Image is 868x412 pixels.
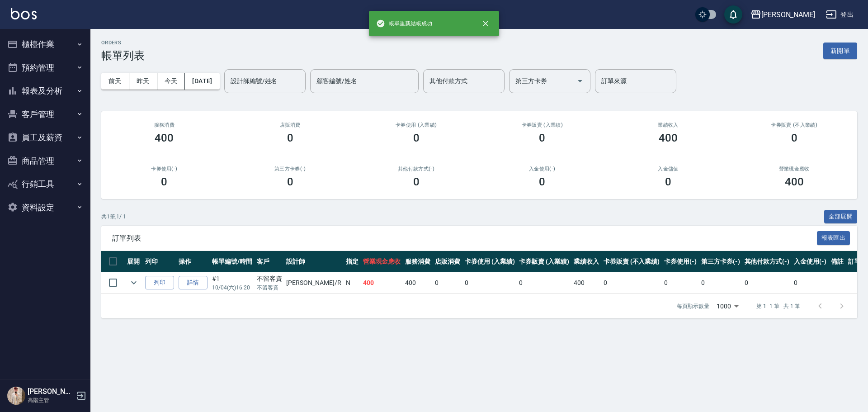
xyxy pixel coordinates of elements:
[433,272,462,294] td: 0
[662,251,699,272] th: 卡券使用(-)
[112,234,817,243] span: 訂單列表
[155,132,174,144] h3: 400
[176,251,210,272] th: 操作
[28,387,74,396] h5: [PERSON_NAME]
[179,276,208,290] a: 詳情
[616,166,721,172] h2: 入金儲值
[284,251,343,272] th: 設計師
[601,272,662,294] td: 0
[823,43,857,59] button: 新開單
[238,122,343,128] h2: 店販消費
[7,387,25,405] img: Person
[4,196,87,219] button: 資料設定
[490,166,594,172] h2: 入金使用(-)
[101,73,129,90] button: 前天
[255,251,284,272] th: 客戶
[238,166,343,172] h2: 第三方卡券(-)
[601,251,662,272] th: 卡券販賣 (不入業績)
[125,251,143,272] th: 展開
[4,103,87,126] button: 客戶管理
[822,6,857,23] button: 登出
[212,284,252,292] p: 10/04 (六) 16:20
[257,284,282,292] p: 不留客資
[573,74,587,88] button: Open
[4,126,87,149] button: 員工及薪資
[659,132,678,144] h3: 400
[403,272,433,294] td: 400
[101,213,126,221] p: 共 1 筆, 1 / 1
[699,251,742,272] th: 第三方卡券(-)
[4,172,87,196] button: 行銷工具
[742,272,792,294] td: 0
[112,166,217,172] h2: 卡券使用(-)
[539,132,545,144] h3: 0
[792,251,829,272] th: 入金使用(-)
[129,73,157,90] button: 昨天
[185,73,219,90] button: [DATE]
[4,149,87,173] button: 商品管理
[112,122,217,128] h3: 服務消費
[724,5,742,24] button: save
[4,56,87,80] button: 預約管理
[413,132,420,144] h3: 0
[287,132,293,144] h3: 0
[361,272,403,294] td: 400
[413,175,420,188] h3: 0
[792,272,829,294] td: 0
[823,46,857,55] a: 新開單
[257,274,282,284] div: 不留客資
[28,396,74,404] p: 高階主管
[4,79,87,103] button: 報表及分析
[517,272,571,294] td: 0
[785,175,804,188] h3: 400
[571,272,601,294] td: 400
[462,251,517,272] th: 卡券使用 (入業績)
[364,122,468,128] h2: 卡券使用 (入業績)
[616,122,721,128] h2: 業績收入
[376,19,432,28] span: 帳單重新結帳成功
[699,272,742,294] td: 0
[101,40,145,46] h2: ORDERS
[101,49,145,62] h3: 帳單列表
[143,251,176,272] th: 列印
[713,294,742,318] div: 1000
[817,231,850,245] button: 報表匯出
[742,251,792,272] th: 其他付款方式(-)
[677,302,709,310] p: 每頁顯示數量
[127,276,141,289] button: expand row
[344,272,361,294] td: N
[490,122,594,128] h2: 卡券販賣 (入業績)
[4,33,87,56] button: 櫃檯作業
[462,272,517,294] td: 0
[157,73,185,90] button: 今天
[364,166,468,172] h2: 其他付款方式(-)
[742,122,846,128] h2: 卡券販賣 (不入業績)
[756,302,800,310] p: 第 1–1 筆 共 1 筆
[210,251,255,272] th: 帳單編號/時間
[791,132,797,144] h3: 0
[742,166,846,172] h2: 營業現金應收
[433,251,462,272] th: 店販消費
[761,9,815,20] div: [PERSON_NAME]
[210,272,255,294] td: #1
[361,251,403,272] th: 營業現金應收
[11,8,37,19] img: Logo
[824,210,858,224] button: 全部展開
[145,276,174,290] button: 列印
[747,5,819,24] button: [PERSON_NAME]
[517,251,571,272] th: 卡券販賣 (入業績)
[476,14,495,33] button: close
[403,251,433,272] th: 服務消費
[287,175,293,188] h3: 0
[817,233,850,242] a: 報表匯出
[665,175,671,188] h3: 0
[161,175,167,188] h3: 0
[829,251,846,272] th: 備註
[344,251,361,272] th: 指定
[539,175,545,188] h3: 0
[284,272,343,294] td: [PERSON_NAME] /R
[571,251,601,272] th: 業績收入
[662,272,699,294] td: 0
